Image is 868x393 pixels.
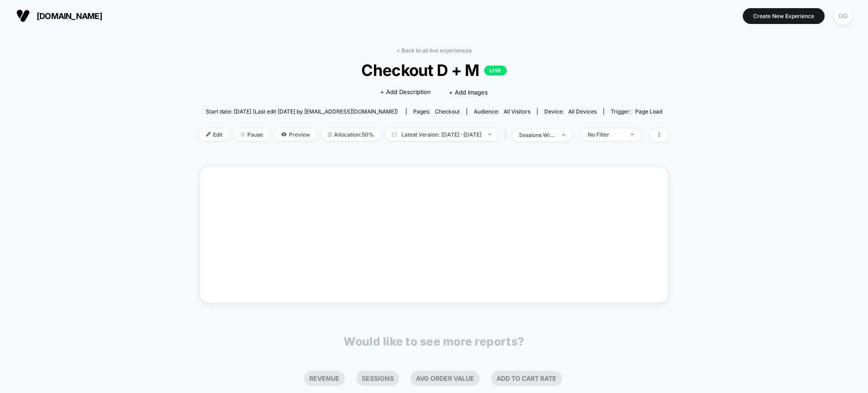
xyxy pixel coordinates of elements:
div: sessions with impression [519,132,555,138]
span: + Add Images [449,89,488,96]
div: Trigger: [611,108,662,115]
button: OG [831,7,854,25]
img: Visually logo [16,9,30,23]
span: Preview [274,128,317,141]
span: Edit [199,128,229,141]
span: Device: [537,108,604,115]
img: end [241,132,245,137]
div: OG [834,7,852,25]
li: Avg Order Value [410,371,480,386]
div: Pages: [413,108,460,115]
img: end [562,134,565,136]
div: Audience: [474,108,530,115]
button: Create New Experience [743,8,825,24]
img: rebalance [328,132,332,137]
span: Latest Version: [DATE] - [DATE] [385,128,498,141]
p: Would like to see more reports? [344,335,524,348]
span: all devices [568,108,597,115]
img: end [488,133,491,135]
span: checkout [435,108,460,115]
span: Allocation: 50% [321,128,381,141]
button: [DOMAIN_NAME] [14,9,105,23]
li: Revenue [304,371,345,386]
span: | [503,128,512,142]
img: calendar [392,132,397,137]
span: Page Load [635,108,662,115]
p: LIVE [484,66,507,76]
img: edit [206,132,211,137]
span: All Visitors [504,108,530,115]
span: [DOMAIN_NAME] [37,11,102,21]
div: No Filter [588,131,624,138]
a: < Back to all live experiences [396,47,472,54]
li: Sessions [356,371,399,386]
span: Checkout D + M [223,61,645,80]
span: Start date: [DATE] (Last edit [DATE] by [EMAIL_ADDRESS][DOMAIN_NAME]) [206,108,398,115]
span: Pause [234,128,270,141]
img: end [631,133,634,135]
span: + Add Description [380,88,431,97]
li: Add To Cart Rate [491,371,562,386]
